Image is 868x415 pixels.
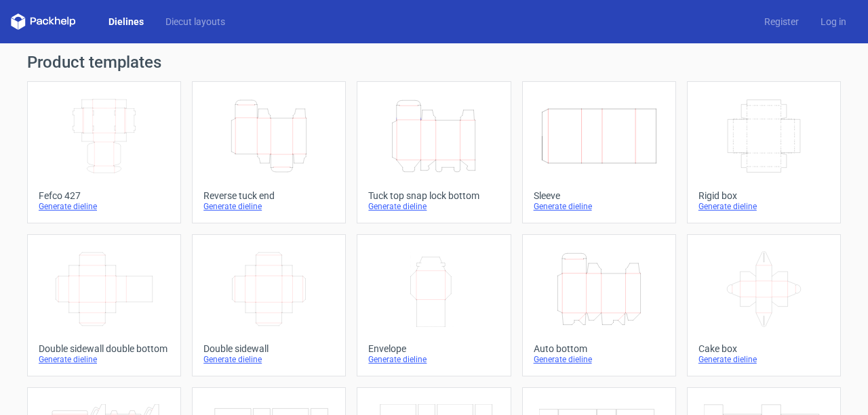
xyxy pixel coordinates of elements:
[810,15,857,28] a: Log in
[368,354,499,365] div: Generate dieline
[192,81,346,223] a: Reverse tuck endGenerate dieline
[522,234,676,376] a: Auto bottomGenerate dieline
[98,15,155,28] a: Dielines
[534,343,665,354] div: Auto bottom
[368,201,499,212] div: Generate dieline
[203,190,334,201] div: Reverse tuck end
[27,81,181,223] a: Fefco 427Generate dieline
[522,81,676,223] a: SleeveGenerate dieline
[357,234,511,376] a: EnvelopeGenerate dieline
[39,201,170,212] div: Generate dieline
[368,343,499,354] div: Envelope
[155,15,236,28] a: Diecut layouts
[698,343,829,354] div: Cake box
[534,201,665,212] div: Generate dieline
[687,81,841,223] a: Rigid boxGenerate dieline
[203,201,334,212] div: Generate dieline
[39,354,170,365] div: Generate dieline
[687,234,841,376] a: Cake boxGenerate dieline
[27,54,841,70] h1: Product templates
[39,190,170,201] div: Fefco 427
[698,354,829,365] div: Generate dieline
[753,15,810,28] a: Register
[368,190,499,201] div: Tuck top snap lock bottom
[698,190,829,201] div: Rigid box
[534,354,665,365] div: Generate dieline
[27,234,181,376] a: Double sidewall double bottomGenerate dieline
[534,190,665,201] div: Sleeve
[698,201,829,212] div: Generate dieline
[192,234,346,376] a: Double sidewallGenerate dieline
[357,81,511,223] a: Tuck top snap lock bottomGenerate dieline
[203,343,334,354] div: Double sidewall
[39,343,170,354] div: Double sidewall double bottom
[203,354,334,365] div: Generate dieline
